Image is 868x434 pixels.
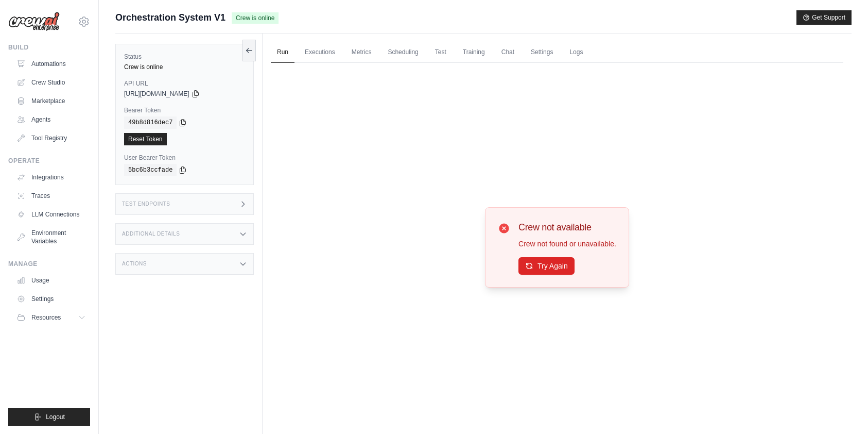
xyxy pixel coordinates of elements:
[12,309,90,326] button: Resources
[12,188,90,204] a: Traces
[124,164,177,176] code: 5bc6b3ccfade
[124,90,189,98] span: [URL][DOMAIN_NAME]
[12,225,90,249] a: Environment Variables
[518,220,616,235] h3: Crew not available
[122,201,170,207] h3: Test Endpoints
[124,154,245,162] label: User Bearer Token
[457,42,491,63] a: Training
[124,116,177,129] code: 49b8d816dec7
[12,74,90,91] a: Crew Studio
[232,12,279,24] span: Crew is online
[495,42,520,63] a: Chat
[124,79,245,88] label: API URL
[817,385,868,434] iframe: Chat Widget
[124,63,245,71] div: Crew is online
[31,313,61,322] span: Resources
[124,53,245,61] label: Status
[12,206,90,223] a: LLM Connections
[12,169,90,186] a: Integrations
[796,10,852,25] button: Get Support
[518,239,616,249] p: Crew not found or unavailable.
[115,10,225,25] span: Orchestration System V1
[8,43,90,52] div: Build
[525,42,559,63] a: Settings
[8,260,90,268] div: Manage
[563,42,589,63] a: Logs
[8,408,90,426] button: Logout
[12,93,90,109] a: Marketplace
[124,133,167,145] a: Reset Token
[345,42,378,63] a: Metrics
[46,413,65,421] span: Logout
[12,272,90,289] a: Usage
[124,106,245,114] label: Bearer Token
[8,157,90,165] div: Operate
[12,130,90,146] a: Tool Registry
[8,12,60,31] img: Logo
[299,42,341,63] a: Executions
[12,291,90,307] a: Settings
[271,42,294,63] a: Run
[122,231,180,237] h3: Additional Details
[122,261,147,267] h3: Actions
[429,42,453,63] a: Test
[12,56,90,72] a: Automations
[518,257,575,275] button: Try Again
[12,111,90,128] a: Agents
[381,42,424,63] a: Scheduling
